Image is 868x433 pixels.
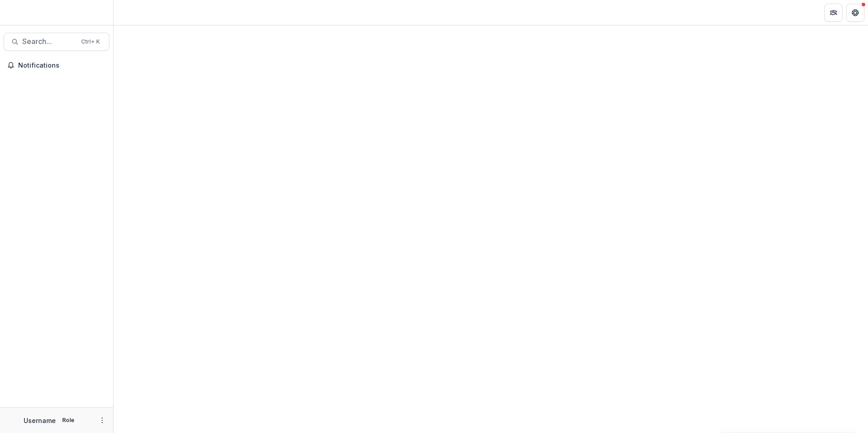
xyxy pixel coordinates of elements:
button: Notifications [4,58,109,73]
button: Get Help [846,4,864,22]
span: Notifications [18,62,106,69]
nav: breadcrumb [117,6,156,19]
span: Search... [22,37,76,46]
button: More [97,415,108,426]
p: Username [24,416,56,425]
p: Role [59,416,77,424]
button: Search... [4,33,109,51]
div: Ctrl + K [79,37,102,47]
button: Partners [824,4,843,22]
